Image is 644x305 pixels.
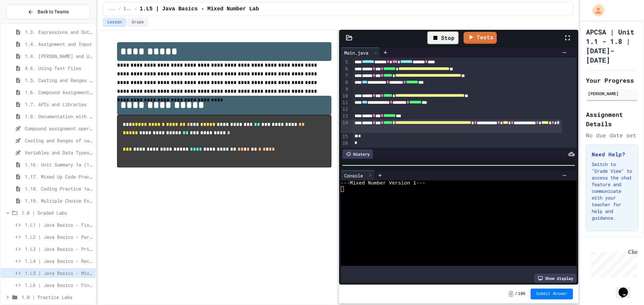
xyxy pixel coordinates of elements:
div: 7 [341,72,349,79]
span: 1.6. Compound Assignment Operators [25,89,93,96]
span: / [118,6,121,12]
iframe: chat widget [616,278,637,298]
span: 1.L2 | Java Basics - Paragraphs Lab [25,233,93,240]
div: Chat with us now!Close [3,3,46,43]
span: 100 [518,291,526,297]
span: Fold line [349,53,353,58]
h2: Assignment Details [586,110,638,129]
span: 1.18. Coding Practice 1a (1.1-1.6) [25,185,93,192]
div: Console [341,170,375,180]
div: Main.java [341,48,380,58]
span: 1.L5 | Java Basics - Mixed Number Lab [140,5,259,13]
span: 1.8. Documentation with Comments and Preconditions [25,113,93,120]
div: Main.java [341,49,372,56]
span: ... [109,6,116,12]
span: / [515,291,517,297]
div: Stop [427,31,459,44]
div: 8 [341,79,349,86]
h2: Your Progress [586,76,638,85]
div: 10 [341,93,349,99]
button: Back to Teams [6,5,90,19]
span: 1.L6 | Java Basics - Final Calculator Lab [25,282,93,289]
span: 1.16. Unit Summary 1a (1.1-1.6) [25,161,93,168]
span: 1.3. Expressions and Output [New] [25,28,93,35]
button: Lesson [103,18,126,27]
span: Back to Teams [38,8,69,15]
button: Submit Answer [531,289,573,299]
span: 1.L3 | Java Basics - Printing Code Lab [25,245,93,252]
span: Submit Answer [536,291,568,297]
span: 1.17. Mixed Up Code Practice 1.1-1.6 [25,173,93,180]
button: Grade [127,18,148,27]
span: 1.0 | Practice Labs [21,294,93,301]
span: Casting and Ranges of variables - Quiz [25,137,93,144]
span: 1.L5 | Java Basics - Mixed Number Lab [25,270,93,277]
span: / [135,6,137,12]
div: 14 [341,120,349,133]
div: History [342,149,373,159]
span: 1.0 | Graded Labs [21,209,93,216]
span: Compound assignment operators - Quiz [25,125,93,132]
span: 1.4. Assignment and Input [25,41,93,48]
span: 1.19. Multiple Choice Exercises for Unit 1a (1.1-1.6) [25,197,93,204]
span: 1.5. Casting and Ranges of Values [25,77,93,84]
div: Show display [534,274,577,283]
p: Switch to "Grade View" to access the chat feature and communicate with your teacher for help and ... [592,161,632,221]
span: 1.L4 | Java Basics - Rectangle Lab [25,257,93,264]
span: 1.0 | Graded Labs [124,6,132,12]
iframe: chat widget [588,249,637,278]
div: 11 [341,99,349,106]
div: 15 [341,133,349,140]
h3: Need Help? [592,150,632,158]
div: No due date set [586,131,638,139]
h1: APCSA | Unit 1.1 - 1.8 | [DATE]-[DATE] [586,27,638,65]
span: ---Mixed Number Version 1--- [341,180,425,186]
span: 1.4. [PERSON_NAME] and User Input [25,53,93,60]
span: 1.7. APIs and Libraries [25,101,93,108]
span: 1.L1 | Java Basics - Fish Lab [25,221,93,228]
span: - [508,291,514,297]
div: 13 [341,113,349,120]
div: 16 [341,140,349,147]
span: 4.6. Using Text Files [25,65,93,72]
a: Tests [464,32,497,44]
div: 5 [341,59,349,66]
div: Console [341,172,366,179]
div: [PERSON_NAME] [588,90,636,96]
span: Variables and Data Types - Quiz [25,149,93,156]
div: 6 [341,66,349,72]
div: 9 [341,86,349,93]
div: 12 [341,106,349,113]
div: My Account [585,3,606,18]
